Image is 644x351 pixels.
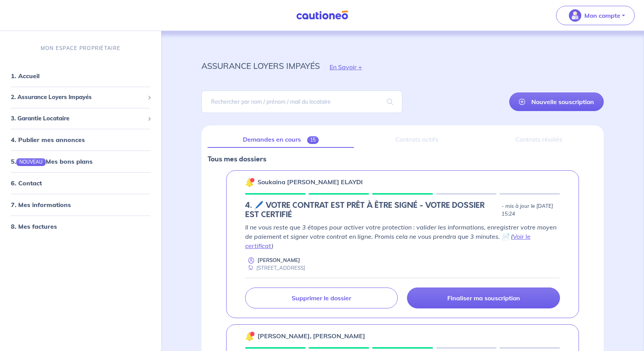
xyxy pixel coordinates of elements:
[292,294,351,302] p: Supprimer le dossier
[447,294,520,302] p: Finaliser ma souscription
[11,179,42,187] a: 6. Contact
[569,9,581,22] img: illu_account_valid_menu.svg
[3,175,158,191] div: 6. Contact
[11,136,85,144] a: 4. Publier mes annonces
[245,332,254,341] img: 🔔
[584,11,620,20] p: Mon compte
[11,158,93,165] a: 5.NOUVEAUMes bons plans
[245,288,398,308] a: Supprimer le dossier
[41,45,120,52] p: MON ESPACE PROPRIÉTAIRE
[3,90,158,105] div: 2. Assurance Loyers Impayés
[208,132,354,148] a: Demandes en cours15
[201,59,320,73] p: assurance loyers impayés
[11,114,144,123] span: 3. Garantie Locataire
[208,154,598,164] p: Tous mes dossiers
[3,68,158,84] div: 1. Accueil
[556,6,635,25] button: illu_account_valid_menu.svgMon compte
[245,264,305,272] div: [STREET_ADDRESS]
[3,219,158,234] div: 8. Mes factures
[258,331,365,341] p: [PERSON_NAME], [PERSON_NAME]
[307,136,319,144] span: 15
[3,154,158,169] div: 5.NOUVEAUMes bons plans
[293,10,351,20] img: Cautioneo
[501,202,560,218] p: - mis à jour le [DATE] 15:24
[11,201,71,209] a: 7. Mes informations
[11,223,57,230] a: 8. Mes factures
[509,92,604,111] a: Nouvelle souscription
[245,178,254,187] img: 🔔
[3,132,158,147] div: 4. Publier mes annonces
[407,288,560,308] a: Finaliser ma souscription
[245,201,560,219] div: state: CONTRACT-INFO-IN-PROGRESS, Context: NEW,CHOOSE-CERTIFICATE,RELATIONSHIP,LESSOR-DOCUMENTS
[11,93,144,102] span: 2. Assurance Loyers Impayés
[378,91,402,113] span: search
[258,257,300,264] p: [PERSON_NAME]
[245,201,498,219] h5: 4. 🖊️ VOTRE CONTRAT EST PRÊT À ÊTRE SIGNÉ - VOTRE DOSSIER EST CERTIFIÉ
[3,111,158,126] div: 3. Garantie Locataire
[3,197,158,212] div: 7. Mes informations
[258,177,363,187] p: Soukaina [PERSON_NAME] ELAYDI
[201,91,403,113] input: Rechercher par nom / prénom / mail du locataire
[320,56,372,78] button: En Savoir +
[11,72,39,80] a: 1. Accueil
[245,223,560,250] p: Il ne vous reste que 3 étapes pour activer votre protection : valider les informations, enregistr...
